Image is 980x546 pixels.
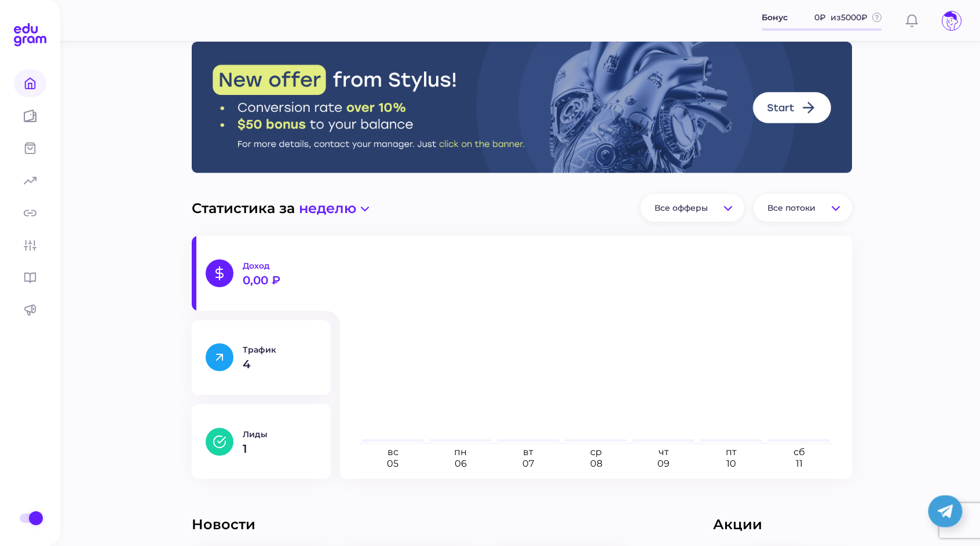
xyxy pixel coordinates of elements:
[659,446,669,457] text: чт
[243,429,317,439] p: Лиды
[726,446,737,457] text: пт
[243,345,317,355] p: Трафик
[590,446,602,457] text: ср
[192,320,331,395] button: Трафик4
[243,274,317,286] p: 0,00 ₽
[243,443,317,455] p: 1
[243,261,317,271] p: Доход
[387,458,398,469] text: 05
[726,458,736,469] text: 10
[454,446,467,457] text: пн
[455,458,467,469] text: 06
[814,11,868,24] span: 0 ₽ из 5000 ₽
[657,458,670,469] text: 09
[299,200,356,217] span: неделю
[192,236,331,310] button: Доход0,00 ₽
[793,446,805,457] text: сб
[796,458,803,469] text: 11
[192,42,852,173] img: Stylus Banner
[387,446,398,457] text: вс
[522,458,534,469] text: 07
[192,516,713,533] div: Новости
[762,11,788,24] span: Бонус
[243,358,317,370] p: 4
[767,203,816,213] span: Все потоки
[523,446,533,457] text: вт
[590,458,602,469] text: 08
[713,516,852,533] div: Акции
[654,203,708,213] span: Все офферы
[192,194,852,222] div: Статистика за
[192,404,331,479] button: Лиды1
